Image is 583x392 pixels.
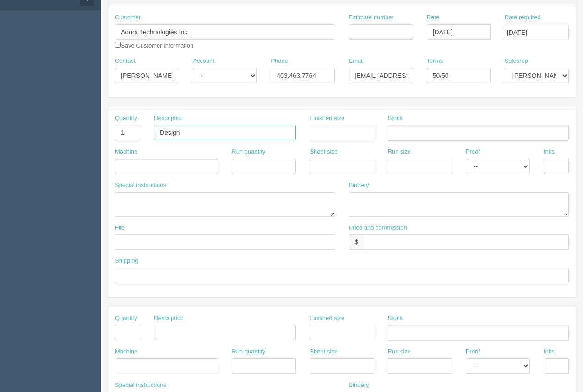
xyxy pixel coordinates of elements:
label: Run quantity [232,148,265,156]
label: Stock [388,114,403,123]
label: File [115,224,125,232]
label: Date [427,13,439,22]
label: Account [193,57,214,66]
label: Proof [466,148,480,156]
label: Inks [544,348,555,356]
label: Inks [544,148,555,156]
label: Special instructions [115,181,166,190]
label: Special instructions [115,381,166,390]
label: Description [154,314,184,323]
label: Description [154,114,184,123]
label: Machine [115,348,137,356]
label: Sheet size [310,148,338,156]
label: Estimate number [349,13,394,22]
div: Save Customer Information [115,13,335,50]
label: Bindery [349,381,369,390]
label: Salesrep [505,57,528,66]
label: Finished size [310,114,344,123]
label: Run quantity [232,348,265,356]
div: $ [349,234,364,250]
label: Phone [271,57,288,66]
label: Machine [115,148,137,156]
label: Finished size [310,314,344,323]
label: Terms [427,57,443,66]
label: Run size [388,148,411,156]
label: Customer [115,13,141,22]
input: Enter customer name [115,24,335,40]
label: Bindery [349,181,369,190]
label: Date required [505,13,541,22]
label: Contact [115,57,136,66]
label: Email [349,57,364,66]
label: Sheet size [310,348,338,356]
label: Run size [388,348,411,356]
label: Price and commission [349,224,407,232]
label: Quantity [115,114,137,123]
label: Shipping [115,257,138,265]
label: Stock [388,314,403,323]
label: Quantity [115,314,137,323]
label: Proof [466,348,480,356]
